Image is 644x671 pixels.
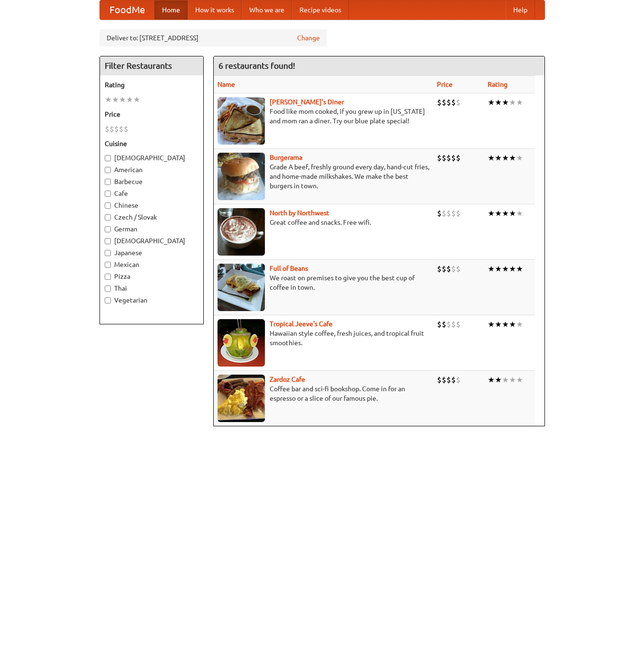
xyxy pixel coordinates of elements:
[509,153,516,163] li: ★
[242,0,292,19] a: Who we are
[270,265,308,272] a: Full of Beans
[495,97,502,108] li: ★
[442,264,446,274] li: $
[495,153,502,163] li: ★
[218,218,429,227] p: Great coffee and snacks. Free wifi.
[114,124,119,134] li: $
[105,201,199,210] label: Chinese
[456,319,461,330] li: $
[218,81,235,88] a: Name
[451,319,456,330] li: $
[270,320,333,328] a: Tropical Jeeve's Cafe
[105,80,199,90] h5: Rating
[502,375,509,385] li: ★
[105,167,111,173] input: American
[442,319,446,330] li: $
[218,162,429,191] p: Grade A beef, freshly ground every day, hand-cut fries, and home-made milkshakes. We make the bes...
[105,153,199,163] label: [DEMOGRAPHIC_DATA]
[502,208,509,219] li: ★
[105,110,199,119] h5: Price
[516,153,523,163] li: ★
[442,153,446,163] li: $
[105,248,199,257] label: Japanese
[218,208,265,256] img: north.jpg
[105,285,111,292] input: Thai
[442,97,446,108] li: $
[488,375,495,385] li: ★
[105,165,199,175] label: American
[133,94,140,105] li: ★
[218,97,265,145] img: sallys.jpg
[437,375,442,385] li: $
[451,375,456,385] li: $
[154,0,188,19] a: Home
[105,179,111,185] input: Barbecue
[488,208,495,219] li: ★
[509,319,516,330] li: ★
[105,238,111,244] input: [DEMOGRAPHIC_DATA]
[437,81,453,88] a: Price
[218,329,429,348] p: Hawaiian style coffee, fresh juices, and tropical fruit smoothies.
[509,375,516,385] li: ★
[446,375,451,385] li: $
[446,319,451,330] li: $
[218,384,429,403] p: Coffee bar and sci-fi bookshop. Come in for an espresso or a slice of our famous pie.
[105,297,111,303] input: Vegetarian
[456,97,461,108] li: $
[100,56,203,75] h4: Filter Restaurants
[437,97,442,108] li: $
[105,262,111,268] input: Mexican
[105,224,199,234] label: German
[105,272,199,281] label: Pizza
[451,264,456,274] li: $
[488,264,495,274] li: ★
[218,107,429,126] p: Food like mom cooked, if you grew up in [US_STATE] and mom ran a diner. Try our blue plate special!
[495,375,502,385] li: ★
[105,177,199,186] label: Barbecue
[105,212,199,222] label: Czech / Slovak
[446,153,451,163] li: $
[297,33,320,43] a: Change
[437,319,442,330] li: $
[218,375,265,422] img: zardoz.jpg
[456,153,461,163] li: $
[109,124,114,134] li: $
[446,97,451,108] li: $
[218,153,265,200] img: burgerama.jpg
[105,284,199,293] label: Thai
[451,208,456,219] li: $
[516,208,523,219] li: ★
[509,208,516,219] li: ★
[506,0,535,19] a: Help
[456,375,461,385] li: $
[218,273,429,292] p: We roast on premises to give you the best cup of coffee in town.
[105,155,111,161] input: [DEMOGRAPHIC_DATA]
[100,29,327,46] div: Deliver to: [STREET_ADDRESS]
[270,98,344,106] b: [PERSON_NAME]'s Diner
[437,208,442,219] li: $
[218,319,265,367] img: jeeves.jpg
[516,375,523,385] li: ★
[488,81,508,88] a: Rating
[105,260,199,269] label: Mexican
[105,274,111,280] input: Pizza
[105,191,111,197] input: Cafe
[188,0,242,19] a: How it works
[516,319,523,330] li: ★
[442,375,446,385] li: $
[105,295,199,305] label: Vegetarian
[509,97,516,108] li: ★
[119,124,124,134] li: $
[270,376,305,383] a: Zardoz Cafe
[495,264,502,274] li: ★
[270,154,302,161] a: Burgerama
[516,97,523,108] li: ★
[502,97,509,108] li: ★
[456,208,461,219] li: $
[502,264,509,274] li: ★
[502,319,509,330] li: ★
[495,208,502,219] li: ★
[437,264,442,274] li: $
[119,94,126,105] li: ★
[488,153,495,163] li: ★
